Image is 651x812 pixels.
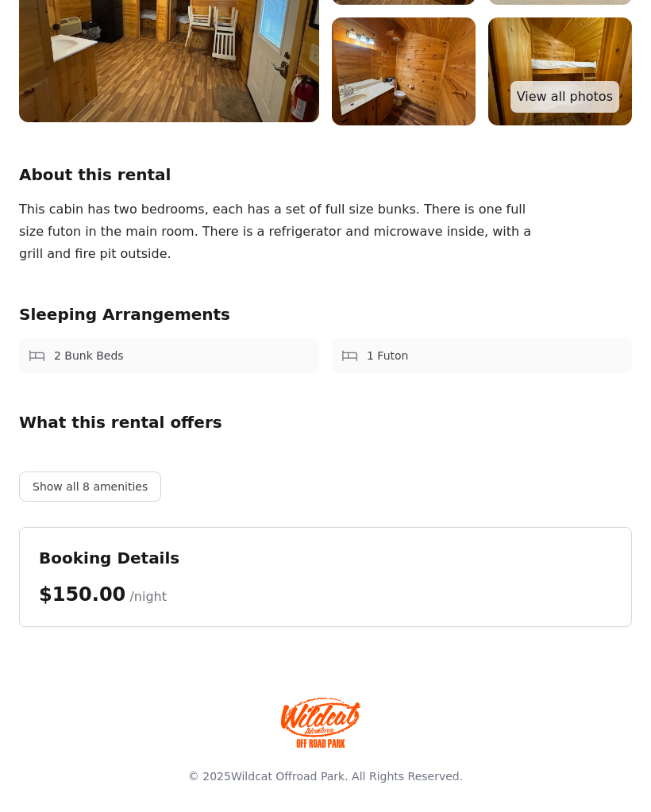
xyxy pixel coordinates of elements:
[39,548,612,570] h2: Booking Details
[19,304,632,326] h2: Sleeping Arrangements
[129,590,167,605] span: /night
[231,771,345,783] a: Wildcat Offroad Park
[54,348,124,364] span: 2 Bunk Beds
[39,584,125,606] span: $150.00
[510,82,619,114] a: View all photos
[19,472,161,502] button: Show all 8 amenities
[19,199,545,266] div: This cabin has two bedrooms, each has a set of full size bunks. There is one full size futon in t...
[19,412,632,434] h2: What this rental offers
[488,18,632,126] img: cabin%203%203.jpg
[188,771,463,783] span: © 2025 . All Rights Reserved.
[332,18,476,126] img: cabin%203%204.jpg
[19,164,632,187] h2: About this rental
[281,698,360,749] img: Wildcat Offroad park
[367,348,408,364] span: 1 Futon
